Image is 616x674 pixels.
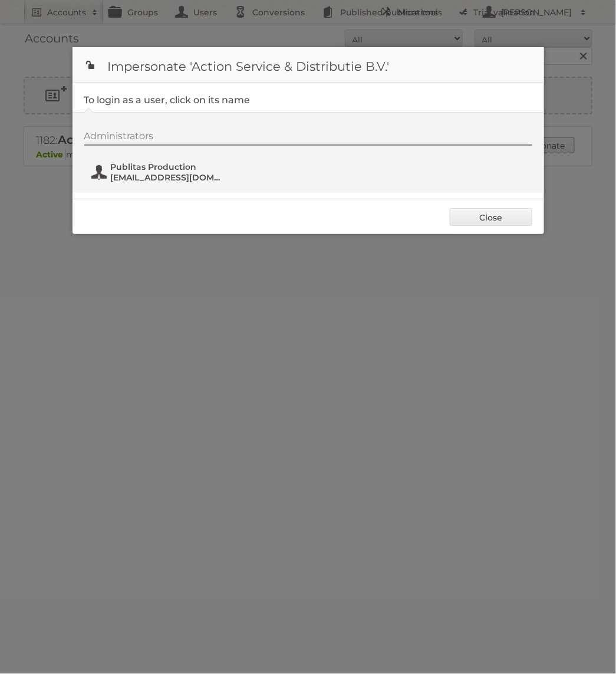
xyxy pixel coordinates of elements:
button: Publitas Production [EMAIL_ADDRESS][DOMAIN_NAME] [90,160,229,184]
h1: Impersonate 'Action Service & Distributie B.V.' [73,47,544,83]
a: Close [450,208,532,226]
span: Publitas Production [111,162,225,172]
span: [EMAIL_ADDRESS][DOMAIN_NAME] [111,172,225,183]
div: Administrators [84,130,532,146]
legend: To login as a user, click on its name [84,94,251,106]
